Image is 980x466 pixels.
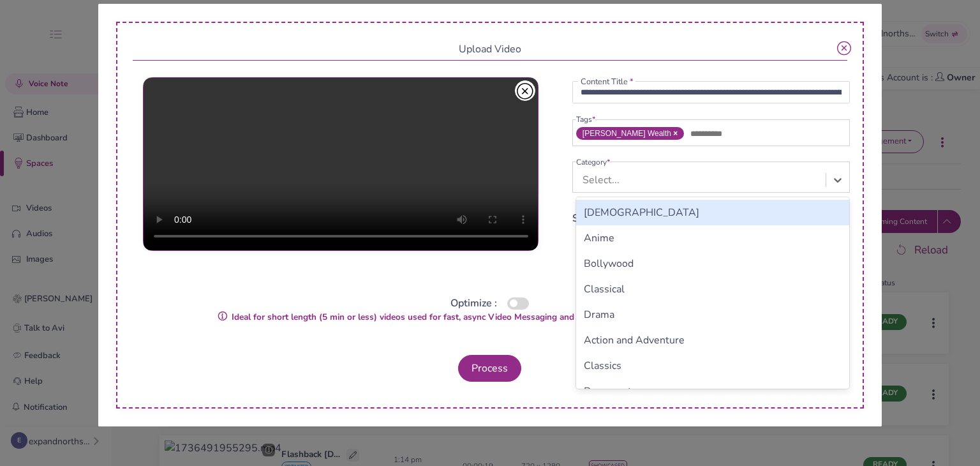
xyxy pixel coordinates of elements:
legend: Category [576,156,610,168]
button: Process [458,355,521,382]
div: Anime [576,225,850,251]
div: Classical [576,276,850,302]
div: Classics [576,353,850,379]
div: Select... [583,172,620,188]
label: Content Title [580,78,634,86]
span: Optimize : [450,296,497,311]
legend: Tags [576,114,595,125]
div: Action and Adventure [576,327,850,353]
div: [DEMOGRAPHIC_DATA] [576,200,850,225]
div: Bollywood [576,251,850,276]
div: Drama [576,302,850,327]
span: Size: [572,211,594,225]
strong: Ideal for short length (5 min or less) videos used for fast, async Video Messaging and sharing. O... [218,311,761,323]
div: Documentary [576,379,850,404]
span: [PERSON_NAME] Wealth [576,127,685,140]
div: Upload Video [133,38,848,61]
